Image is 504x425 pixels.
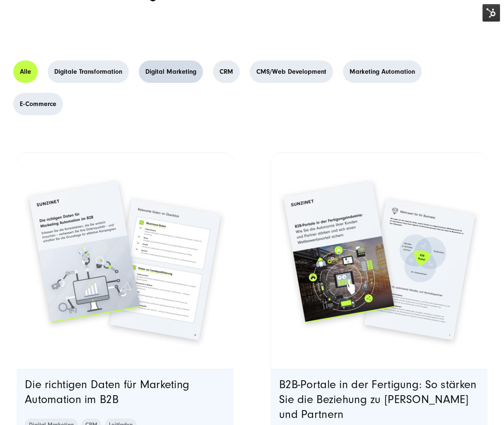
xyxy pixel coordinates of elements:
a: Featured image: Zwei Seiten einer Broschüre von SUNZINET zum Thema „Die richtigen Daten für Marke... [17,152,233,369]
a: CRM [213,60,240,83]
a: Featured image: Zwei überlappende Seiten einer digitalen Broschüre der Firma SUNZINET. Auf der Ti... [271,152,487,369]
a: Alle [13,60,38,83]
a: Digital Marketing [139,60,203,83]
a: CMS/Web Development [250,60,333,83]
a: Die richtigen Daten für Marketing Automation im B2B [25,378,189,406]
a: Digitale Transformation [48,60,129,83]
img: Zwei Seiten einer Broschüre von SUNZINET zum Thema „Die richtigen Daten für Marketing Automation ... [17,152,233,369]
img: HubSpot Tools Menu Toggle [482,4,500,22]
a: E-Commerce [13,93,63,115]
img: Zwei überlappende Seiten einer digitalen Broschüre der Firma SUNZINET. Auf der Titelseite steht d... [271,152,487,369]
a: Marketing Automation [343,60,422,83]
a: B2B-Portale in der Fertigung: So stärken Sie die Beziehung zu [PERSON_NAME] und Partnern [279,378,476,421]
